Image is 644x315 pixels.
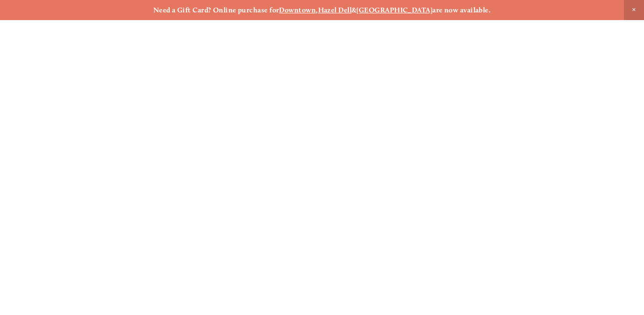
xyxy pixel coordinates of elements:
strong: & [352,6,356,14]
a: Hazel Dell [318,6,352,14]
strong: , [316,6,318,14]
strong: Need a Gift Card? Online purchase for [153,6,279,14]
strong: are now available. [432,6,491,14]
a: Downtown [279,6,316,14]
a: [GEOGRAPHIC_DATA] [356,6,432,14]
